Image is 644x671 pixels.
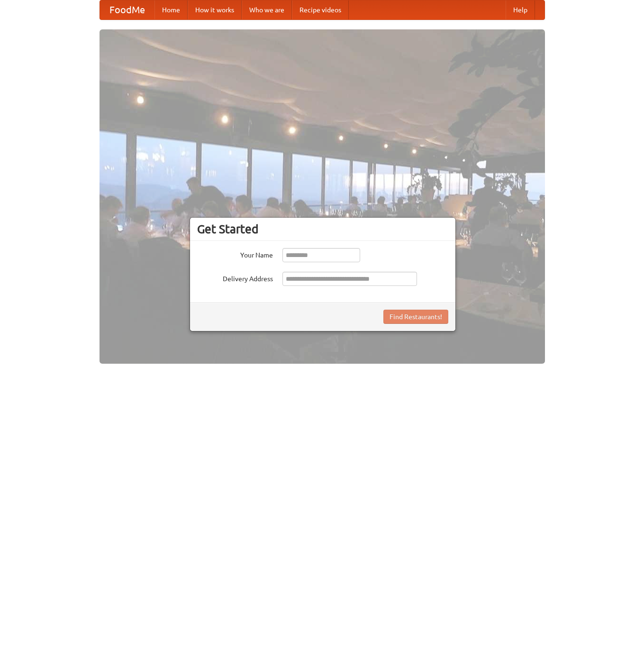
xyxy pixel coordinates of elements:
[197,248,273,260] label: Your Name
[292,0,349,19] a: Recipe videos
[197,272,273,284] label: Delivery Address
[383,310,448,324] button: Find Restaurants!
[506,0,535,19] a: Help
[154,0,188,19] a: Home
[242,0,292,19] a: Who we are
[197,222,448,236] h3: Get Started
[188,0,242,19] a: How it works
[100,0,154,19] a: FoodMe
